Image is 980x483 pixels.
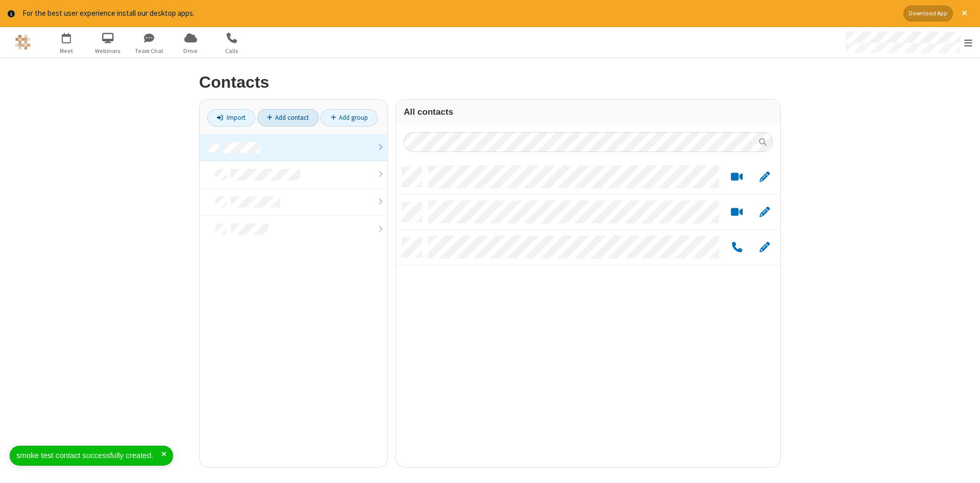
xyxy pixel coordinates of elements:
button: Edit [754,170,774,183]
a: Import [207,109,255,126]
a: Add contact [257,109,319,126]
div: grid [396,160,780,467]
div: Open menu [836,27,980,58]
div: smoke test contact successfully created. [16,450,161,462]
button: Logo [4,27,42,58]
h3: All contacts [404,107,773,117]
button: Start a video meeting [727,206,747,218]
img: QA Selenium DO NOT DELETE OR CHANGE [15,35,31,50]
button: Download App [903,6,953,21]
button: Close alert [957,6,972,21]
button: Start a video meeting [727,170,747,183]
button: Edit [754,241,774,253]
span: Team Chat [130,46,168,56]
button: Edit [754,206,774,218]
button: Call by phone [727,241,747,253]
a: Add group [321,109,378,126]
h2: Contacts [199,73,781,91]
span: Meet [47,46,86,56]
span: Drive [171,46,210,56]
span: Webinars [89,46,127,56]
div: For the best user experience install our desktop apps. [22,8,896,19]
span: Calls [213,46,251,56]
